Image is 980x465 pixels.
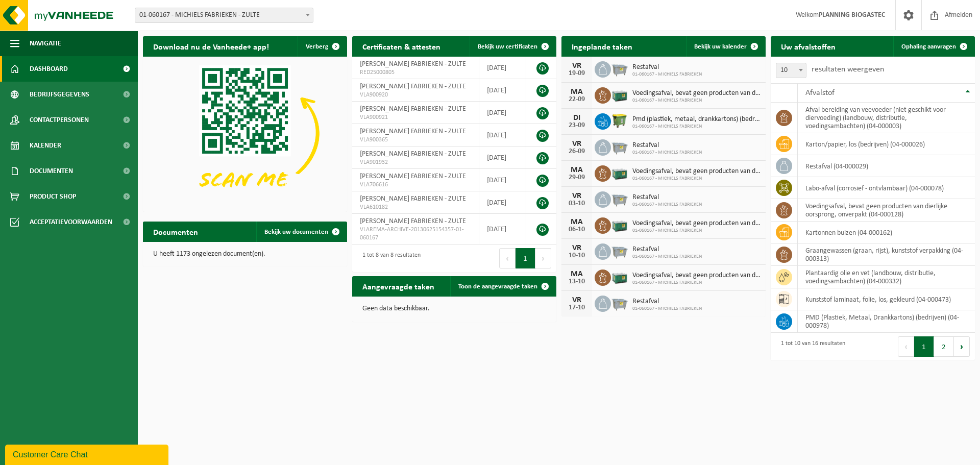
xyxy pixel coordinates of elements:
[632,228,761,234] span: 01-060167 - MICHIELS FABRIEKEN
[632,202,702,208] span: 01-060167 - MICHIELS FABRIEKEN
[479,79,526,102] td: [DATE]
[611,60,628,77] img: WB-2500-GAL-GY-01
[632,246,702,254] span: Restafval
[632,97,761,104] span: 01-060167 - MICHIELS FABRIEKEN
[30,31,61,56] span: Navigatie
[798,288,975,310] td: kunststof laminaat, folie, los, gekleurd (04-000473)
[632,71,702,78] span: 01-060167 - MICHIELS FABRIEKEN
[632,298,702,306] span: Restafval
[360,83,466,90] span: [PERSON_NAME] FABRIEKEN - ZULTE
[479,191,526,214] td: [DATE]
[360,68,471,77] span: RED25000805
[143,36,279,56] h2: Download nu de Vanheede+ app!
[611,138,628,155] img: WB-2500-GAL-GY-01
[771,36,846,56] h2: Uw afvalstoffen
[632,219,761,228] span: Voedingsafval, bevat geen producten van dierlijke oorsprong, onverpakt
[632,280,761,286] span: 01-060167 - MICHIELS FABRIEKEN
[954,336,970,357] button: Next
[479,124,526,146] td: [DATE]
[535,248,551,268] button: Next
[458,283,537,290] span: Toon de aangevraagde taken
[352,36,451,56] h2: Certificaten & attesten
[798,266,975,288] td: plantaardig olie en vet (landbouw, distributie, voedingsambachten) (04-000332)
[611,268,628,285] img: PB-LB-0680-HPE-GN-01
[567,304,587,311] div: 17-10
[898,336,914,357] button: Previous
[798,133,975,155] td: karton/papier, los (bedrijven) (04-000026)
[30,107,89,133] span: Contactpersonen
[30,56,68,82] span: Dashboard
[632,115,761,124] span: Pmd (plastiek, metaal, drankkartons) (bedrijven)
[30,184,76,209] span: Product Shop
[798,155,975,177] td: restafval (04-000029)
[611,86,628,103] img: PB-LB-0680-HPE-GN-01
[798,199,975,222] td: voedingsafval, bevat geen producten van dierlijke oorsprong, onverpakt (04-000128)
[798,222,975,243] td: kartonnen buizen (04-000162)
[694,43,747,50] span: Bekijk uw kalender
[798,177,975,199] td: labo-afval (corrosief - ontvlambaar) (04-000078)
[901,43,956,50] span: Ophaling aanvragen
[567,278,587,285] div: 13-10
[360,181,471,189] span: VLA706616
[360,217,466,225] span: [PERSON_NAME] FABRIEKEN - ZULTE
[135,8,313,23] span: 01-060167 - MICHIELS FABRIEKEN - ZULTE
[5,443,170,465] iframe: chat widget
[567,114,587,122] div: DI
[567,218,587,226] div: MA
[567,96,587,103] div: 22-09
[478,43,537,50] span: Bekijk uw certificaten
[360,136,471,144] span: VLA900365
[30,209,112,235] span: Acceptatievoorwaarden
[632,89,761,97] span: Voedingsafval, bevat geen producten van dierlijke oorsprong, onverpakt
[567,148,587,155] div: 26-09
[934,336,954,357] button: 2
[479,57,526,79] td: [DATE]
[632,150,702,156] span: 01-060167 - MICHIELS FABRIEKEN
[360,113,471,121] span: VLA900921
[567,88,587,96] div: MA
[893,36,974,57] a: Ophaling aanvragen
[516,248,535,268] button: 1
[914,336,934,357] button: 1
[611,112,628,129] img: WB-1100-HPE-GN-50
[360,128,466,135] span: [PERSON_NAME] FABRIEKEN - ZULTE
[567,174,587,181] div: 29-09
[567,166,587,174] div: MA
[567,140,587,148] div: VR
[632,141,702,150] span: Restafval
[143,222,208,241] h2: Documenten
[499,248,516,268] button: Previous
[264,229,328,235] span: Bekijk uw documenten
[153,251,337,258] p: U heeft 1173 ongelezen document(en).
[298,36,346,57] button: Verberg
[567,200,587,207] div: 03-10
[360,158,471,166] span: VLA901932
[611,164,628,181] img: PB-LB-0680-HPE-GN-01
[632,193,702,202] span: Restafval
[479,102,526,124] td: [DATE]
[632,272,761,280] span: Voedingsafval, bevat geen producten van dierlijke oorsprong, onverpakt
[306,43,328,50] span: Verberg
[567,296,587,304] div: VR
[357,247,421,270] div: 1 tot 8 van 8 resultaten
[256,222,346,242] a: Bekijk uw documenten
[611,190,628,207] img: WB-2500-GAL-GY-01
[819,11,885,19] strong: PLANNING BIOGASTEC
[561,36,643,56] h2: Ingeplande taken
[567,62,587,70] div: VR
[362,305,546,312] p: Geen data beschikbaar.
[30,82,89,107] span: Bedrijfsgegevens
[798,243,975,266] td: graangewassen (graan, rijst), kunststof verpakking (04-000313)
[143,57,347,210] img: Download de VHEPlus App
[611,242,628,259] img: WB-2500-GAL-GY-01
[30,158,73,184] span: Documenten
[479,146,526,169] td: [DATE]
[632,254,702,260] span: 01-060167 - MICHIELS FABRIEKEN
[567,244,587,252] div: VR
[776,63,806,78] span: 10
[352,276,445,296] h2: Aangevraagde taken
[567,122,587,129] div: 23-09
[798,310,975,333] td: PMD (Plastiek, Metaal, Drankkartons) (bedrijven) (04-000978)
[567,192,587,200] div: VR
